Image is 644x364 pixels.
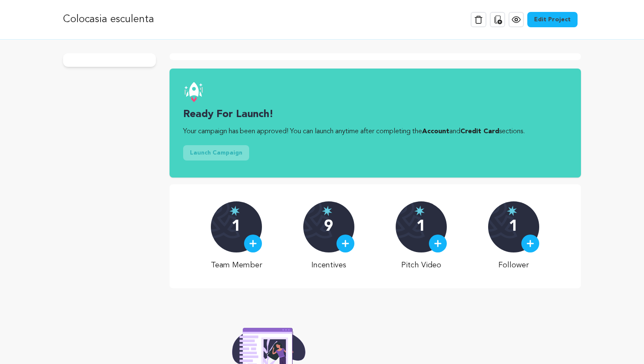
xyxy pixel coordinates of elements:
img: plus.svg [249,240,257,247]
p: Incentives [303,259,355,271]
p: Pitch Video [396,259,447,271]
img: launch.svg [183,82,204,103]
p: 1 [509,218,518,235]
button: Launch Campaign [183,145,249,161]
img: plus.svg [526,240,534,247]
p: 9 [324,218,333,235]
img: plus.svg [342,240,349,247]
p: 1 [417,218,425,235]
p: Team Member [211,259,262,271]
p: 1 [232,218,241,235]
a: Account [422,128,449,135]
h3: Ready for launch! [183,108,567,121]
a: Edit Project [527,12,578,27]
p: Your campaign has been approved! You can launch anytime after completing the and sections. [183,126,567,137]
img: plus.svg [434,240,442,247]
a: Credit Card [460,128,499,135]
p: Colocasia esculenta [63,12,154,27]
p: Follower [488,259,540,271]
